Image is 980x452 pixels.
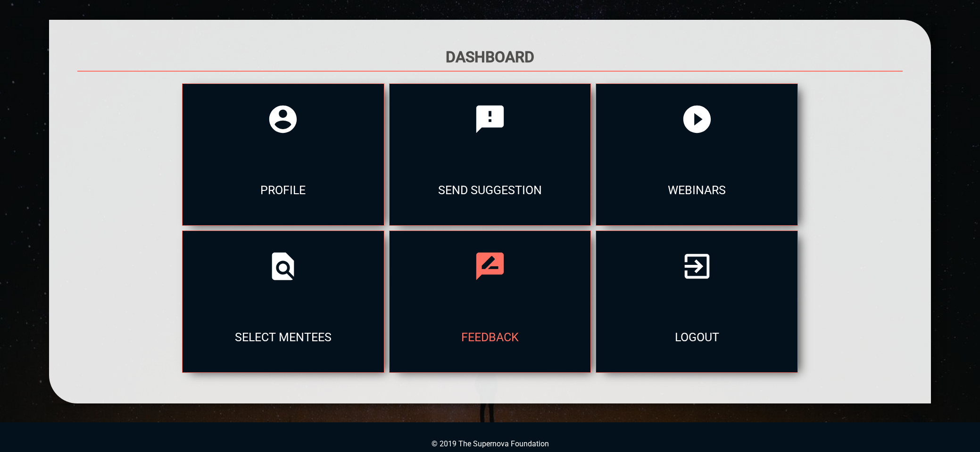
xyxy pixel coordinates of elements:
div: feedback [390,302,591,372]
div: profile [183,155,384,225]
p: © 2019 The Supernova Foundation [9,439,971,448]
div: select mentees [183,302,384,372]
h1: Dashboard [77,48,903,66]
div: webinars [596,155,797,225]
div: send suggestion [390,155,591,225]
div: logout [596,302,797,372]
